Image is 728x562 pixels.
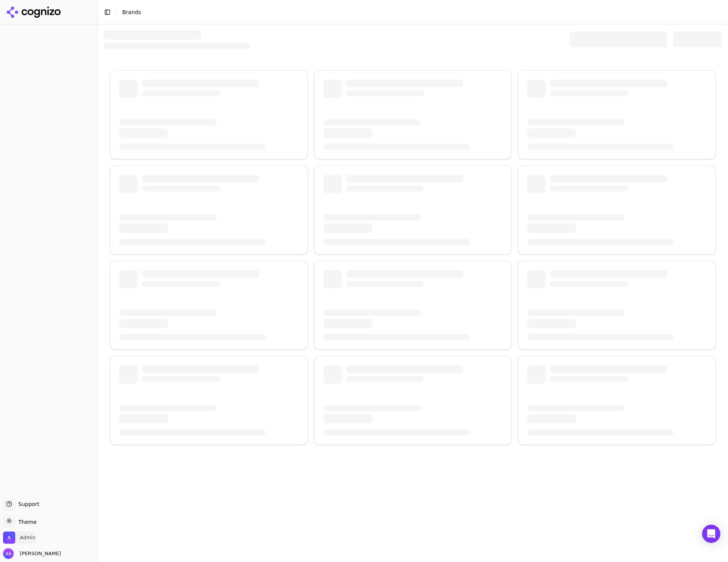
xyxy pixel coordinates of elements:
[122,9,141,15] span: Brands
[15,500,39,508] span: Support
[3,532,35,544] button: Open organization switcher
[702,525,720,543] div: Open Intercom Messenger
[17,550,61,557] span: [PERSON_NAME]
[122,8,141,16] nav: breadcrumb
[3,532,15,544] img: Admin
[3,548,61,559] button: Open user button
[3,548,14,559] img: Alp Aysan
[15,519,37,525] span: Theme
[20,534,35,541] span: Admin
